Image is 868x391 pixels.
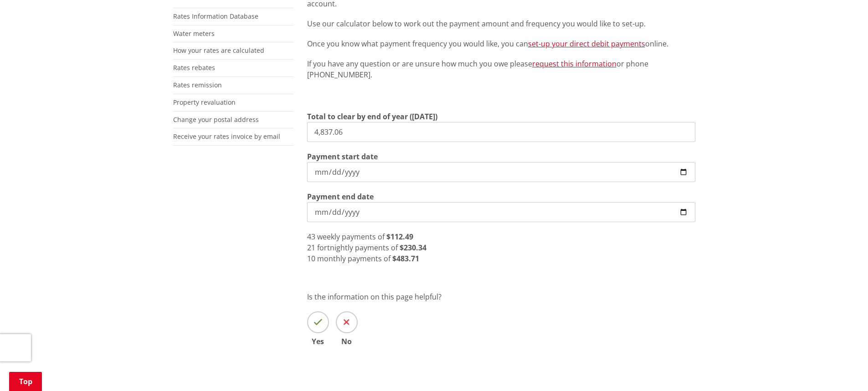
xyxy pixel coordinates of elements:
a: Rates rebates [173,63,215,72]
a: request this information [532,59,616,69]
span: 43 [307,232,315,242]
a: Rates remission [173,81,222,89]
a: set-up your direct debit payments [528,39,645,49]
a: Water meters [173,29,215,38]
span: 10 [307,254,315,264]
a: Receive your rates invoice by email [173,132,280,141]
a: Property revaluation [173,98,236,107]
strong: $483.71 [392,254,419,264]
span: 21 [307,243,315,253]
p: Is the information on this page helpful? [307,291,695,302]
strong: $112.49 [386,232,413,242]
p: If you have any question or are unsure how much you owe please or phone [PHONE_NUMBER]. [307,58,695,80]
a: How your rates are calculated [173,46,264,55]
label: Total to clear by end of year ([DATE]) [307,111,437,122]
a: Top [9,372,42,391]
iframe: Messenger Launcher [826,353,859,386]
span: monthly payments of [317,254,390,264]
p: Use our calculator below to work out the payment amount and frequency you would like to set-up. [307,18,695,29]
span: Yes [307,338,329,345]
a: Change your postal address [173,115,259,124]
a: Rates Information Database [173,12,258,20]
span: fortnightly payments of [317,243,398,253]
span: weekly payments of [317,232,385,242]
p: Once you know what payment frequency you would like, you can online. [307,38,695,49]
span: No [336,338,358,345]
label: Payment start date [307,151,378,162]
label: Payment end date [307,191,374,202]
strong: $230.34 [400,243,426,253]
